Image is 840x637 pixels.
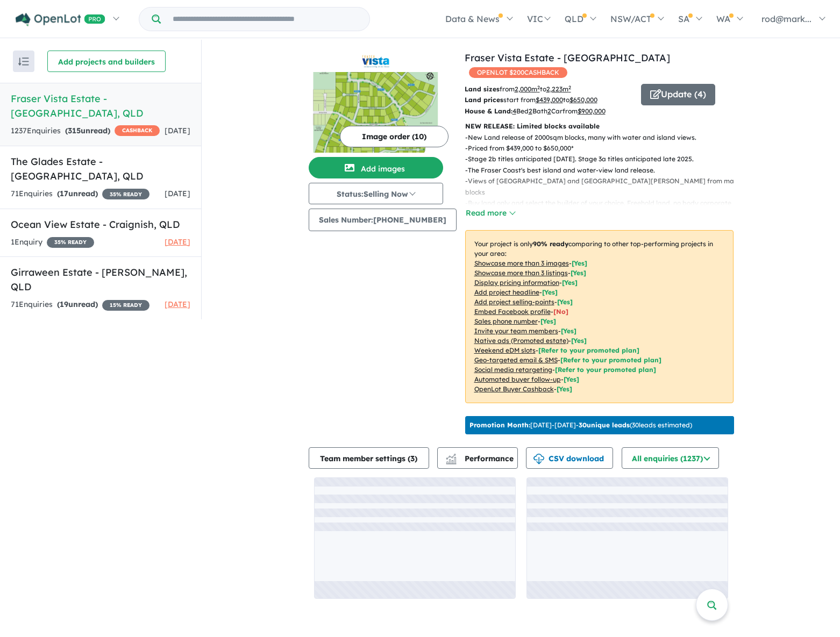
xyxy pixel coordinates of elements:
[465,132,742,143] p: - New Land release of 2000sqm blocks, many with water and island views.
[165,237,190,247] span: [DATE]
[578,107,606,115] u: $ 900,000
[11,188,150,201] div: 71 Enquir ies
[547,107,551,115] u: 2
[446,457,457,464] img: bar-chart.svg
[309,72,443,153] img: Fraser Vista Estate - Booral
[410,454,415,463] span: 3
[542,288,558,296] span: [ Yes ]
[562,278,578,287] span: [ Yes ]
[568,84,571,90] sup: 2
[465,95,633,105] p: start from
[465,106,633,117] p: Bed Bath Car from
[622,447,719,469] button: All enquiries (1237)
[512,107,516,115] u: 4
[11,91,190,120] h5: Fraser Vista Estate - [GEOGRAPHIC_DATA] , QLD
[561,327,576,335] span: [ Yes ]
[474,317,538,325] u: Sales phone number
[11,236,94,249] div: 1 Enquir y
[465,154,742,164] p: - Stage 2b titles anticipated [DATE]. Stage 3a titles anticipated late 2025.
[515,85,540,93] u: 2,000 m
[560,356,661,364] span: [Refer to your promoted plan]
[579,421,630,429] b: 30 unique leads
[313,55,439,68] img: Fraser Vista Estate - Booral Logo
[529,107,532,115] u: 2
[11,298,150,311] div: 71 Enquir ies
[474,259,569,267] u: Showcase more than 3 images
[474,375,561,383] u: Automated buyer follow-up
[526,447,613,469] button: CSV download
[474,288,539,296] u: Add project headline
[16,13,105,26] img: Openlot PRO Logo White
[533,454,544,464] img: download icon
[469,67,567,78] span: OPENLOT $ 200 CASHBACK
[474,385,554,393] u: OpenLot Buyer Cashback
[469,421,530,429] b: Promotion Month:
[309,447,429,469] button: Team member settings (3)
[474,356,558,364] u: Geo-targeted email & SMS
[465,230,734,403] p: Your project is only comparing to other top-performing projects in your area: - - - - - - - - - -...
[641,84,715,105] button: Update (4)
[474,307,551,316] u: Embed Facebook profile
[571,269,586,277] span: [ Yes ]
[465,96,503,104] b: Land prices
[65,126,110,135] strong: ( unread)
[340,126,449,147] button: Image order (10)
[474,269,568,277] u: Showcase more than 3 listings
[465,121,734,132] p: NEW RELEASE: Limited blocks available
[571,337,587,345] span: [Yes]
[533,240,568,248] b: 90 % ready
[60,299,68,309] span: 19
[11,154,190,183] h5: The Glades Estate - [GEOGRAPHIC_DATA] , QLD
[11,265,190,294] h5: Girraween Estate - [PERSON_NAME] , QLD
[465,52,670,64] a: Fraser Vista Estate - [GEOGRAPHIC_DATA]
[474,337,568,345] u: Native ads (Promoted estate)
[538,346,639,354] span: [Refer to your promoted plan]
[537,84,540,90] sup: 2
[555,366,656,374] span: [Refer to your promoted plan]
[447,454,514,463] span: Performance
[465,143,742,154] p: - Priced from $439,000 to $650,000*
[540,317,556,325] span: [ Yes ]
[572,259,587,267] span: [ Yes ]
[165,299,190,309] span: [DATE]
[465,84,633,95] p: from
[115,125,160,136] span: CASHBACK
[474,327,558,335] u: Invite your team members
[47,237,94,248] span: 35 % READY
[465,198,742,220] p: - Buy land only and select the builder of your choice. Freehold land, no body corporate fees.
[309,209,457,231] button: Sales Number:[PHONE_NUMBER]
[57,299,98,309] strong: ( unread)
[540,85,571,93] span: to
[309,157,443,178] button: Add images
[165,126,190,135] span: [DATE]
[761,13,811,24] span: rod@mark...
[465,176,742,198] p: - Views of [GEOGRAPHIC_DATA] and [GEOGRAPHIC_DATA][PERSON_NAME] from many blocks
[165,189,190,198] span: [DATE]
[563,96,597,104] span: to
[474,298,554,306] u: Add project selling-points
[557,298,573,306] span: [ Yes ]
[553,307,568,316] span: [ No ]
[474,278,559,287] u: Display pricing information
[60,189,68,198] span: 17
[437,447,518,469] button: Performance
[163,8,367,31] input: Try estate name, suburb, builder or developer
[465,165,742,176] p: - The Fraser Coast's best island and water-view land release.
[102,300,150,311] span: 15 % READY
[57,189,98,198] strong: ( unread)
[11,217,190,232] h5: Ocean View Estate - Craignish , QLD
[47,51,166,72] button: Add projects and builders
[474,366,552,374] u: Social media retargeting
[474,346,536,354] u: Weekend eDM slots
[11,125,160,138] div: 1237 Enquir ies
[465,207,516,219] button: Read more
[546,85,571,93] u: 2,223 m
[309,51,443,153] a: Fraser Vista Estate - Booral LogoFraser Vista Estate - Booral
[564,375,579,383] span: [Yes]
[465,85,500,93] b: Land sizes
[68,126,81,135] span: 315
[570,96,597,104] u: $ 650,000
[18,58,29,66] img: sort.svg
[536,96,563,104] u: $ 439,000
[469,420,692,430] p: [DATE] - [DATE] - ( 30 leads estimated)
